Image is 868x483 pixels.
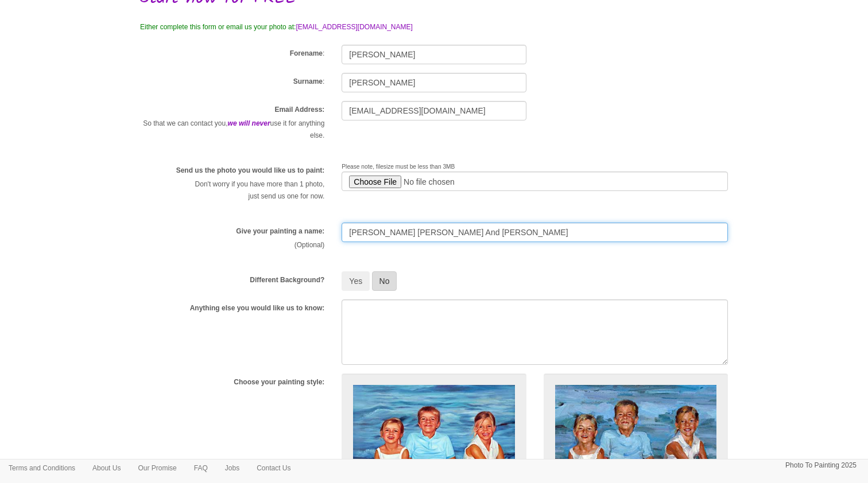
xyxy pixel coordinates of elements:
span: Please note, filesize must be less than 3MB [342,163,455,170]
div: : [131,73,333,89]
a: Contact Us [248,459,299,477]
label: Give your painting a name: [236,227,324,236]
p: Photo To Painting 2025 [785,459,857,472]
a: Jobs [216,459,248,477]
em: we will never [228,119,270,127]
span: Either complete this form or email us your photo at: [140,23,296,31]
a: FAQ [185,459,216,477]
label: Anything else you would like us to know: [190,303,325,313]
a: Our Promise [129,459,185,477]
p: (Optional) [140,239,324,251]
label: Different Background? [250,275,324,285]
label: Send us the photo you would like us to paint: [176,166,325,176]
label: Surname [293,77,323,87]
div: : [131,45,333,61]
button: Yes [342,271,370,291]
label: Forename [290,49,323,59]
p: So that we can contact you, use it for anything else. [140,118,324,142]
label: Email Address: [274,105,324,115]
label: Choose your painting style: [234,377,324,387]
button: No [372,271,397,291]
a: About Us [84,459,129,477]
a: [EMAIL_ADDRESS][DOMAIN_NAME] [296,23,412,31]
p: Don't worry if you have more than 1 photo, just send us one for now. [140,178,324,202]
